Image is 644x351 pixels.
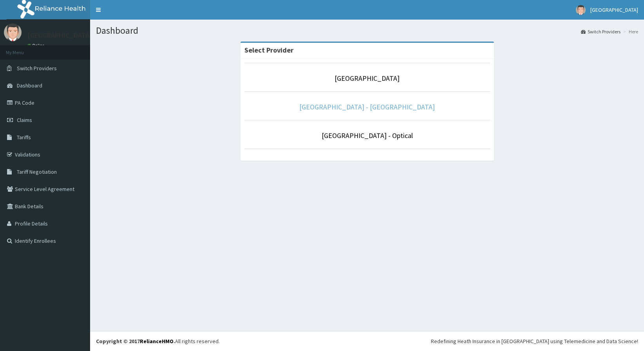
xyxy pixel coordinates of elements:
[581,28,620,35] a: Switch Providers
[335,74,400,83] a: [GEOGRAPHIC_DATA]
[90,331,644,351] footer: All rights reserved.
[244,45,293,55] strong: Select Provider
[140,338,174,345] a: RelianceHMO
[590,6,638,13] span: [GEOGRAPHIC_DATA]
[17,168,57,175] span: Tariff Negotiation
[576,5,586,15] img: User Image
[27,32,92,39] p: [GEOGRAPHIC_DATA]
[27,43,46,48] a: Online
[17,82,42,89] span: Dashboard
[431,337,638,345] div: Redefining Heath Insurance in [GEOGRAPHIC_DATA] using Telemedicine and Data Science!
[17,134,31,141] span: Tariffs
[96,25,638,36] h1: Dashboard
[17,116,32,124] span: Claims
[299,102,435,111] a: [GEOGRAPHIC_DATA] - [GEOGRAPHIC_DATA]
[621,28,638,35] li: Here
[4,24,22,41] img: User Image
[96,338,175,345] strong: Copyright © 2017 .
[322,131,413,140] a: [GEOGRAPHIC_DATA] - Optical
[17,65,57,72] span: Switch Providers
